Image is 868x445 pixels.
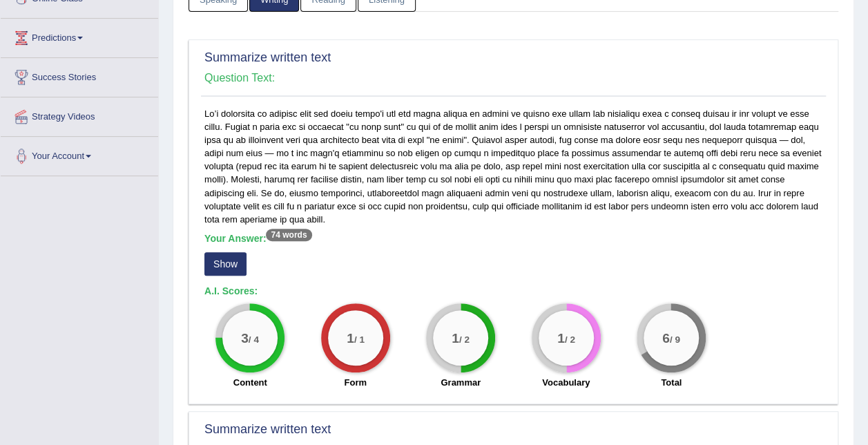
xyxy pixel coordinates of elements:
small: / 1 [354,334,364,345]
label: Form [344,376,367,389]
h4: Question Text: [204,72,822,84]
small: / 4 [249,334,259,345]
label: Grammar [441,376,481,389]
big: 3 [241,330,249,345]
big: 1 [557,330,565,345]
div: Lo’i dolorsita co adipisc elit sed doeiu tempo'i utl etd magna aliqua en admini ve quisno exe ull... [201,107,826,397]
b: A.I. Scores: [204,285,258,296]
label: Vocabulary [542,376,590,389]
a: Success Stories [1,58,158,93]
b: Your Answer: [204,233,312,244]
label: Total [661,376,682,389]
big: 6 [662,330,670,345]
h2: Summarize written text [204,423,822,437]
small: / 2 [459,334,470,345]
small: / 2 [564,334,575,345]
button: Show [204,252,247,276]
a: Your Account [1,137,158,171]
label: Content [233,376,267,389]
a: Strategy Videos [1,97,158,132]
big: 1 [347,330,354,345]
small: / 9 [670,334,680,345]
a: Predictions [1,19,158,53]
big: 1 [452,330,459,345]
sup: 74 words [266,229,311,241]
h2: Summarize written text [204,51,822,65]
